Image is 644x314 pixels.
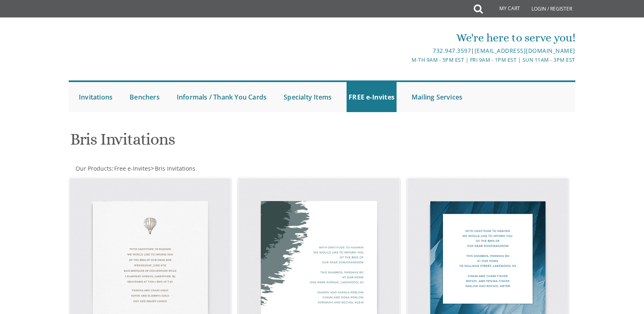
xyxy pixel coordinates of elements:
a: Specialty Items [282,82,334,112]
a: Our Products [75,165,112,172]
a: Bris Invitations [154,165,195,172]
div: We're here to serve you! [238,30,575,46]
span: Bris Invitations [155,165,195,172]
h1: Bris Invitations [70,130,402,154]
div: : [69,165,322,173]
a: Invitations [77,82,115,112]
a: FREE e-Invites [347,82,397,112]
a: [EMAIL_ADDRESS][DOMAIN_NAME] [475,47,575,54]
div: M-Th 9am - 5pm EST | Fri 9am - 1pm EST | Sun 11am - 3pm EST [238,56,575,64]
a: Benchers [128,82,162,112]
a: My Cart [482,1,526,17]
a: Free e-Invites [113,165,151,172]
a: 732.947.3597 [433,47,471,54]
a: Mailing Services [410,82,464,112]
a: Informals / Thank You Cards [175,82,269,112]
span: Free e-Invites [114,165,151,172]
div: | [238,46,575,56]
span: > [151,165,195,172]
